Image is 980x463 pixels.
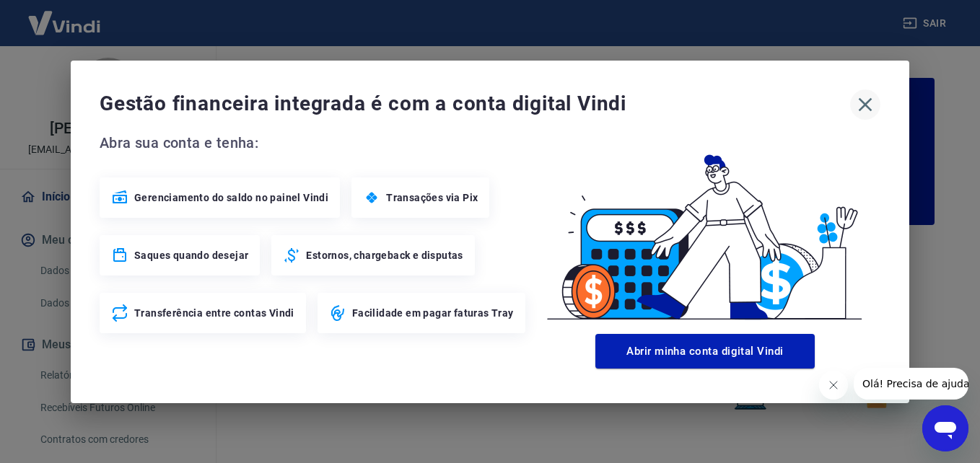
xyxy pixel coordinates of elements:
span: Abra sua conta e tenha: [100,131,530,154]
span: Gestão financeira integrada é com a conta digital Vindi [100,89,850,118]
img: Good Billing [530,131,880,328]
iframe: Mensagem da empresa [854,368,968,400]
button: Abrir minha conta digital Vindi [595,334,815,369]
span: Estornos, chargeback e disputas [306,248,463,263]
span: Facilidade em pagar faturas Tray [352,306,514,320]
iframe: Fechar mensagem [819,371,848,400]
span: Saques quando desejar [134,248,248,263]
iframe: Botão para abrir a janela de mensagens [922,405,968,451]
span: Gerenciamento do saldo no painel Vindi [134,190,328,205]
span: Transações via Pix [386,190,478,205]
span: Transferência entre contas Vindi [134,306,294,320]
span: Olá! Precisa de ajuda? [9,10,121,22]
